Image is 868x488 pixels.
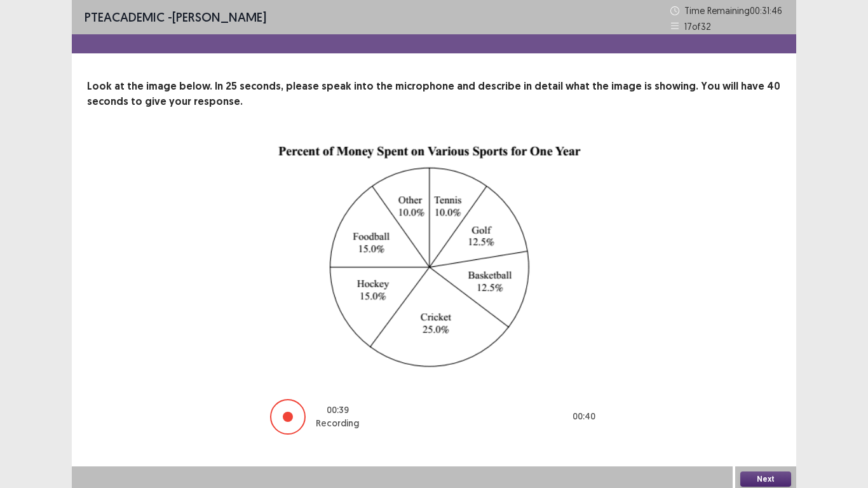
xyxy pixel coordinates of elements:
button: Next [740,471,791,487]
p: 17 of 32 [684,20,711,33]
img: image-description [275,140,593,372]
p: 00 : 39 [327,403,349,417]
p: 00 : 40 [573,410,595,423]
span: PTE academic [85,9,165,25]
p: Look at the image below. In 25 seconds, please speak into the microphone and describe in detail w... [87,79,781,109]
p: Recording [316,417,359,430]
p: Time Remaining 00 : 31 : 46 [684,4,783,17]
p: - [PERSON_NAME] [85,8,266,27]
